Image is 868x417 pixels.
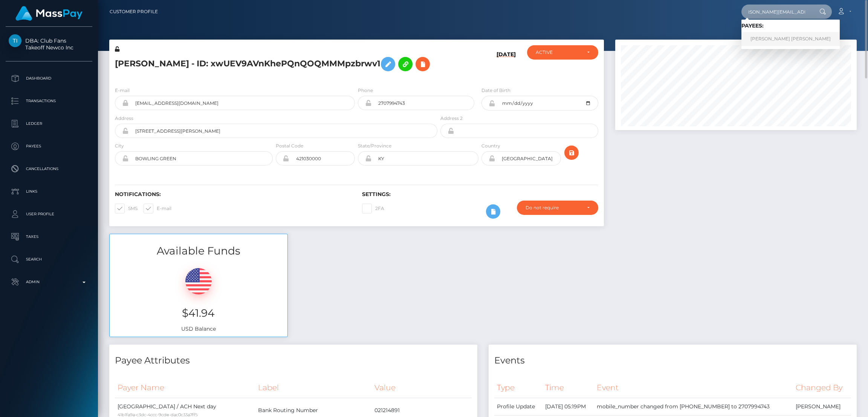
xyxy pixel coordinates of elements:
[6,250,92,269] a: Search
[9,276,89,288] p: Admin
[741,32,840,46] a: [PERSON_NAME] [PERSON_NAME]
[6,114,92,133] a: Ledger
[372,377,472,398] th: Value
[526,205,581,211] div: Do not require
[494,354,851,367] h4: Events
[115,191,351,198] h6: Notifications:
[793,377,851,398] th: Changed By
[6,205,92,224] a: User Profile
[15,6,83,21] img: MassPay Logo
[793,398,851,415] td: [PERSON_NAME]
[9,254,89,265] p: Search
[9,73,89,84] p: Dashboard
[594,398,793,415] td: mobile_number changed from [PHONE_NUMBER] to 2707994743
[9,141,89,152] p: Payees
[9,95,89,107] p: Transactions
[517,201,598,215] button: Do not require
[6,137,92,156] a: Payees
[6,92,92,110] a: Transactions
[6,273,92,291] a: Admin
[741,5,812,19] input: Search...
[9,208,89,220] p: User Profile
[115,377,255,398] th: Payer Name
[362,204,384,213] label: 2FA
[440,115,463,122] label: Address 2
[542,377,594,398] th: Time
[115,53,433,75] h5: [PERSON_NAME] - ID: xwUEV9AVnKhePQnQOQMMMpzbrwv1
[6,227,92,246] a: Taxes
[276,143,303,149] label: Postal Code
[527,45,598,60] button: ACTIVE
[6,159,92,178] a: Cancellations
[115,143,124,149] label: City
[481,87,510,94] label: Date of Birth
[144,204,171,213] label: E-mail
[6,69,92,88] a: Dashboard
[9,163,89,175] p: Cancellations
[9,118,89,129] p: Ledger
[494,377,542,398] th: Type
[6,37,92,51] span: DBA: Club Fans Takeoff Newco Inc
[9,34,21,47] img: Takeoff Newco Inc
[110,4,158,20] a: Customer Profile
[741,23,840,29] h6: Payees:
[9,186,89,197] p: Links
[185,268,212,294] img: USD.png
[536,49,581,55] div: ACTIVE
[362,191,598,198] h6: Settings:
[358,143,391,149] label: State/Province
[9,231,89,242] p: Taxes
[110,244,287,258] h3: Available Funds
[542,398,594,415] td: [DATE] 05:19PM
[115,87,130,94] label: E-mail
[494,398,542,415] td: Profile Update
[481,143,500,149] label: Country
[594,377,793,398] th: Event
[497,51,516,78] h6: [DATE]
[358,87,373,94] label: Phone
[115,306,282,320] h3: $41.94
[255,377,372,398] th: Label
[115,115,133,122] label: Address
[6,182,92,201] a: Links
[110,259,287,337] div: USD Balance
[115,354,472,367] h4: Payee Attributes
[115,204,138,213] label: SMS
